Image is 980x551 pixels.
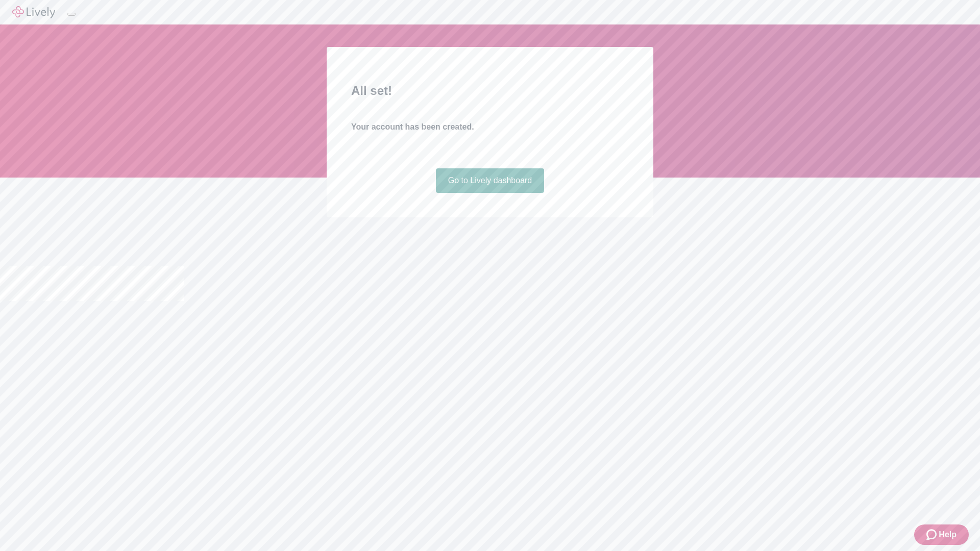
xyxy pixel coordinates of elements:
[939,529,957,541] span: Help
[67,13,76,16] button: Log out
[351,121,629,133] h4: Your account has been created.
[436,168,545,193] a: Go to Lively dashboard
[351,82,629,100] h2: All set!
[12,6,55,18] img: Lively
[926,529,939,541] svg: Zendesk support icon
[914,524,969,545] button: Zendesk support iconHelp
